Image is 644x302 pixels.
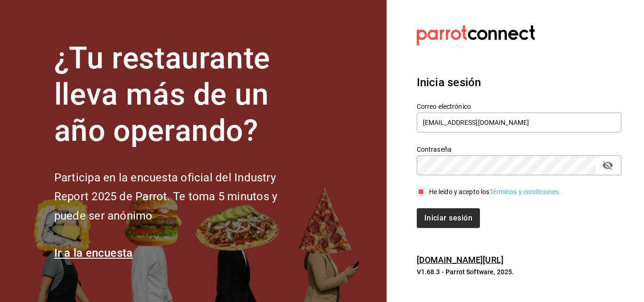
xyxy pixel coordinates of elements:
a: Términos y condiciones. [489,188,561,196]
button: Iniciar sesión [417,208,480,228]
p: V1.68.3 - Parrot Software, 2025. [417,267,621,277]
label: Correo electrónico [417,103,621,110]
h2: Participa en la encuesta oficial del Industry Report 2025 de Parrot. Te toma 5 minutos y puede se... [54,168,309,226]
label: Contraseña [417,146,621,153]
a: Ir a la encuesta [54,246,133,260]
h1: ¿Tu restaurante lleva más de un año operando? [54,41,309,149]
h3: Inicia sesión [417,74,621,91]
button: passwordField [600,157,616,173]
a: [DOMAIN_NAME][URL] [417,255,504,265]
input: Ingresa tu correo electrónico [417,113,621,132]
div: He leído y acepto los [429,187,561,197]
